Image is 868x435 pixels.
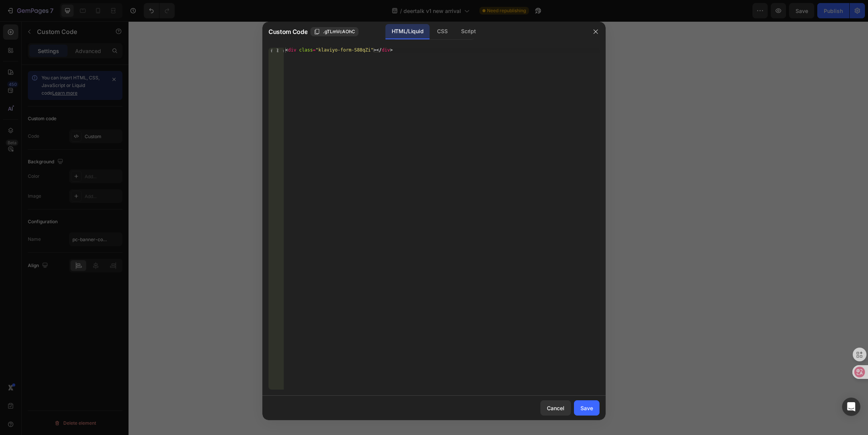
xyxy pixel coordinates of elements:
div: CSS [431,24,453,39]
div: Cancel [547,404,564,412]
div: HTML/Liquid [386,24,429,39]
button: Cancel [540,400,571,416]
div: Save [580,404,593,412]
div: Script [455,24,482,39]
button: .gTLmVcAOhC [310,27,358,36]
span: .gTLmVcAOhC [323,28,355,35]
span: Custom Code [268,27,307,36]
div: Open Intercom Messenger [842,398,860,416]
button: Save [574,400,600,416]
div: 1 [268,48,284,53]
